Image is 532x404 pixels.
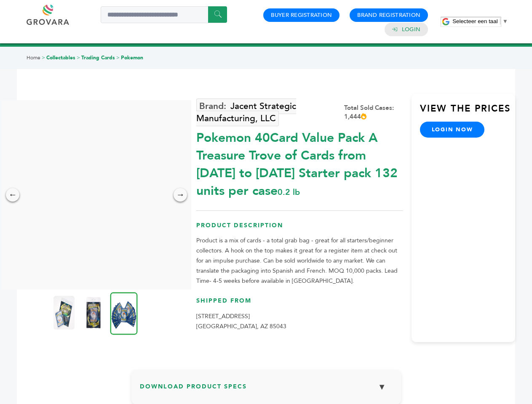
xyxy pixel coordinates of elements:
[196,311,403,332] p: [STREET_ADDRESS] [GEOGRAPHIC_DATA], AZ 85043
[420,122,485,138] a: login now
[402,26,420,33] a: Login
[357,11,420,19] a: Brand Registration
[452,18,497,24] span: Selecteer een taal
[500,18,500,24] span: ​
[6,188,19,202] div: ←
[121,54,143,61] a: Pokemon
[271,11,332,19] a: Buyer Registration
[140,378,393,402] h3: Download Product Specs
[503,18,508,24] span: ▼
[196,236,403,286] p: Product is a mix of cards - a total grab bag - great for all starters/beginner collectors. A hook...
[420,102,515,122] h3: View the Prices
[110,292,138,335] img: Pokemon 40-Card Value Pack – A Treasure Trove of Cards from 1996 to 2024 - Starter pack! 132 unit...
[196,221,403,236] h3: Product Description
[81,54,115,61] a: Trading Cards
[53,296,75,330] img: Pokemon 40-Card Value Pack – A Treasure Trove of Cards from 1996 to 2024 - Starter pack! 132 unit...
[196,125,403,200] div: Pokemon 40Card Value Pack A Treasure Trove of Cards from [DATE] to [DATE] Starter pack 132 units ...
[372,378,393,396] button: ▼
[116,54,120,61] span: >
[27,54,40,61] a: Home
[452,18,508,24] a: Selecteer een taal​
[101,6,227,23] input: Search a product or brand...
[174,188,187,202] div: →
[278,186,300,198] span: 0.2 lb
[196,98,296,126] a: Jacent Strategic Manufacturing, LLC
[46,54,75,61] a: Collectables
[196,297,403,311] h3: Shipped From
[344,104,403,121] div: Total Sold Cases: 1,444
[42,54,45,61] span: >
[83,296,104,330] img: Pokemon 40-Card Value Pack – A Treasure Trove of Cards from 1996 to 2024 - Starter pack! 132 unit...
[77,54,80,61] span: >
